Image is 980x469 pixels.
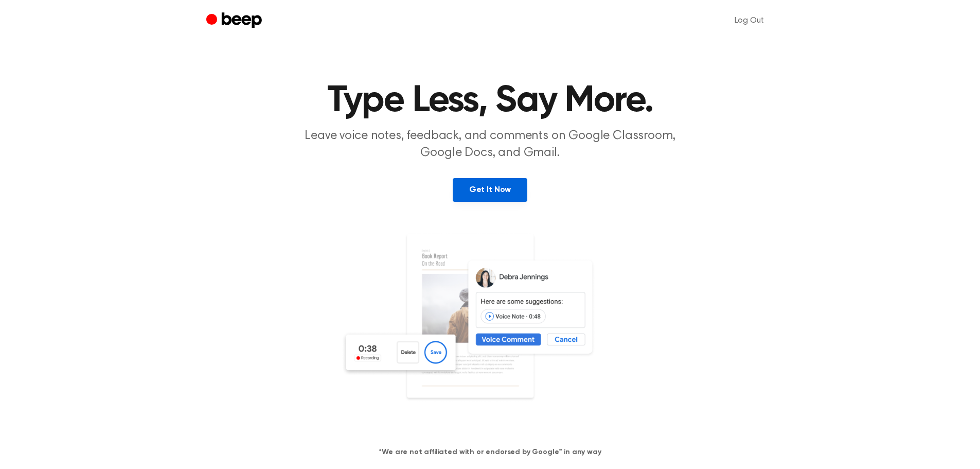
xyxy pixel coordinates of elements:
[341,233,639,430] img: Voice Comments on Docs and Recording Widget
[12,447,968,458] h4: *We are not affiliated with or endorsed by Google™ in any way
[227,82,754,119] h1: Type Less, Say More.
[293,128,688,162] p: Leave voice notes, feedback, and comments on Google Classroom, Google Docs, and Gmail.
[724,8,774,33] a: Log Out
[453,178,527,202] a: Get It Now
[206,11,264,31] a: Beep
